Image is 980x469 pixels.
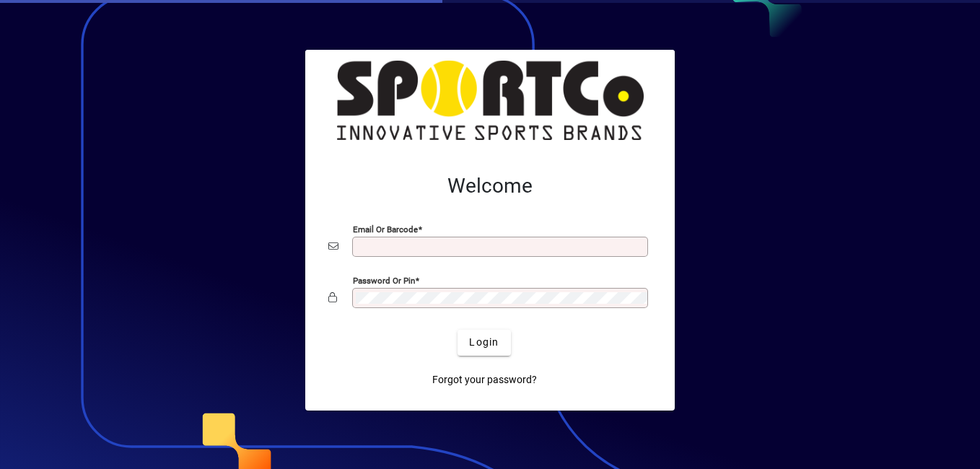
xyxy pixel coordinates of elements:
h2: Welcome [328,174,652,198]
mat-label: Password or Pin [353,275,415,285]
button: Login [458,330,510,356]
span: Login [469,335,499,350]
mat-label: Email or Barcode [353,224,418,234]
a: Forgot your password? [426,367,543,393]
span: Forgot your password? [432,372,537,387]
